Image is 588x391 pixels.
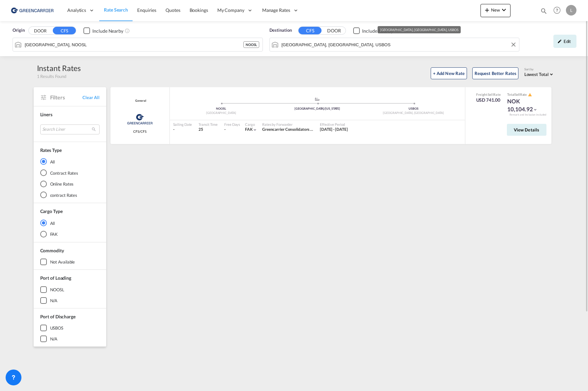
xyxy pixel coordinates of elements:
span: Commodity [40,248,64,253]
input: Search by Port [282,40,516,50]
div: Rates Type [40,147,62,154]
div: 25 [199,127,218,132]
div: Cargo Type [40,208,63,215]
div: NOOSL [50,287,65,293]
div: Free Days [224,122,240,127]
md-icon: icon-chevron-down [500,6,508,14]
div: Instant Rates [37,63,81,73]
md-checkbox: Checkbox No Ink [353,27,393,34]
span: Quotes [166,7,180,13]
md-radio-button: contract Rates [40,192,100,198]
md-icon: icon-chevron-down [253,127,257,132]
div: Sort by [524,67,555,72]
div: NOOSL [173,107,269,111]
input: Search by Port [25,40,243,50]
div: - [173,127,192,132]
div: - [224,127,226,132]
span: Bookings [190,7,208,13]
button: DOOR [29,27,52,35]
span: Sell [515,92,520,96]
div: NOOSL [243,41,259,48]
md-icon: assets/icons/custom/ship-fill.svg [313,97,321,101]
span: My Company [217,7,244,14]
div: USBOS [365,107,462,111]
md-icon: icon-plus 400-fg [483,6,491,14]
div: NOK 10,104.92 [507,97,540,113]
button: Request Better Rates [472,67,518,79]
div: Sailing Date [173,122,192,127]
span: Enquiries [137,7,156,13]
div: [GEOGRAPHIC_DATA] [173,111,269,115]
span: Rate Search [104,7,128,13]
div: Include Nearby [362,28,393,34]
span: Greencarrier Consolidators ([GEOGRAPHIC_DATA]) [262,127,354,132]
div: [GEOGRAPHIC_DATA], [GEOGRAPHIC_DATA] [365,111,462,115]
md-radio-button: All [40,220,100,226]
div: [GEOGRAPHIC_DATA], [GEOGRAPHIC_DATA], USBOS [380,26,458,33]
button: icon-plus 400-fgNewicon-chevron-down [480,4,511,17]
div: Greencarrier Consolidators (Norway) [262,127,313,132]
button: icon-alert [527,92,532,97]
button: DOOR [323,27,346,35]
button: + Add New Rate [431,67,467,79]
span: FAK [245,127,253,132]
span: Sell [488,92,493,96]
span: 1 Results Found [37,73,67,79]
span: Liners [40,112,52,117]
div: Contract / Rate Agreement / Tariff / Spot Pricing Reference Number: General [134,99,146,103]
span: [DATE] - [DATE] [320,127,348,132]
md-checkbox: USBOS [40,325,100,331]
div: N/A [50,298,58,303]
md-radio-button: FAK [40,231,100,237]
span: Analytics [67,7,86,14]
span: View Details [514,127,540,132]
div: icon-pencilEdit [553,35,576,48]
span: Destination [269,27,292,34]
button: View Details [507,124,546,136]
span: Clear All [82,94,99,100]
md-icon: Unchecked: Ignores neighbouring ports when fetching rates.Checked : Includes neighbouring ports w... [125,28,130,33]
md-checkbox: Checkbox No Ink [83,27,123,34]
span: Lowest Total [524,72,549,77]
span: CFS/CFS [133,129,146,134]
div: USBOS [50,325,64,331]
md-radio-button: Contract Rates [40,169,100,176]
span: Help [551,5,563,16]
span: Filters [50,94,83,101]
div: L [566,5,576,16]
button: CFS [53,27,76,34]
div: Cargo [245,122,257,127]
div: Remark and Inclusion included [505,113,551,117]
md-checkbox: N/A [40,297,100,304]
div: 01 Oct 2025 - 31 Oct 2025 [320,127,348,132]
span: Origin [13,27,24,34]
span: New [483,7,508,13]
button: CFS [298,27,322,34]
span: Manage Rates [262,7,290,14]
div: Help [551,5,566,17]
span: Port of Discharge [40,314,76,319]
div: Include Nearby [92,28,123,34]
button: Clear Input [509,40,518,50]
div: Effective Period [320,122,348,127]
md-icon: icon-alert [528,93,532,97]
md-icon: icon-magnify [540,7,547,15]
div: icon-magnify [540,7,547,17]
div: Transit Time [199,122,218,127]
span: Port of Loading [40,275,72,281]
md-input-container: Boston, MA, USBOS [270,38,519,51]
div: USD 741.00 [476,97,501,103]
span: General [134,99,146,103]
md-input-container: Oslo, NOOSL [13,38,263,51]
div: not available [50,259,75,265]
img: Greencarrier Consolidator [125,111,154,127]
div: [GEOGRAPHIC_DATA]/[US_STATE] [269,107,365,111]
md-checkbox: N/A [40,336,100,342]
md-radio-button: All [40,158,100,165]
md-checkbox: NOOSL [40,286,100,293]
div: N/A [50,336,58,342]
md-radio-button: Online Rates [40,181,100,187]
div: Freight Rate [476,92,501,97]
div: Rates by Forwarder [262,122,313,127]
